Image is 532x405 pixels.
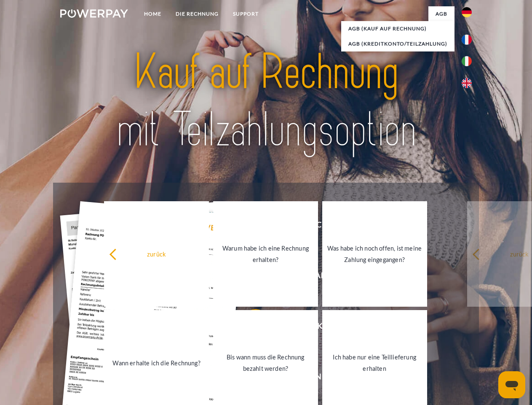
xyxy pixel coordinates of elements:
[109,248,204,259] div: zurück
[498,371,525,398] iframe: Schaltfläche zum Öffnen des Messaging-Fensters
[341,36,454,51] a: AGB (Kreditkonto/Teilzahlung)
[428,6,454,22] a: agb
[341,21,454,36] a: AGB (Kauf auf Rechnung)
[462,7,472,17] img: de
[327,243,422,265] div: Was habe ich noch offen, ist meine Zahlung eingegangen?
[462,78,472,88] img: en
[109,357,204,368] div: Wann erhalte ich die Rechnung?
[322,201,427,307] a: Was habe ich noch offen, ist meine Zahlung eingegangen?
[168,6,226,22] a: DIE RECHNUNG
[226,6,266,22] a: SUPPORT
[60,9,128,18] img: logo-powerpay-white.svg
[462,35,472,45] img: fr
[218,351,313,374] div: Bis wann muss die Rechnung bezahlt werden?
[462,56,472,66] img: it
[80,40,452,162] img: title-powerpay_de.svg
[327,351,422,374] div: Ich habe nur eine Teillieferung erhalten
[218,243,313,265] div: Warum habe ich eine Rechnung erhalten?
[137,6,168,22] a: Home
